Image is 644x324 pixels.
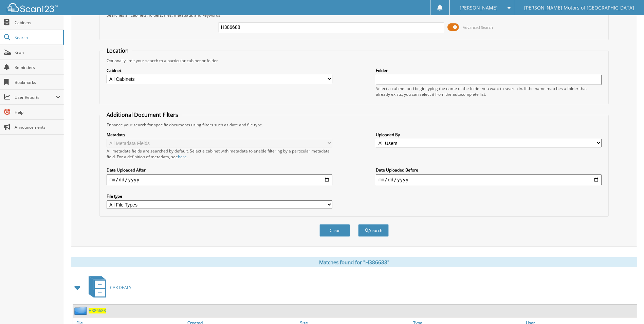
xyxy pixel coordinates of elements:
[376,86,602,97] div: Select a cabinet and begin typing the name of the folder you want to search in. If the name match...
[358,224,389,237] button: Search
[376,132,602,138] label: Uploaded By
[15,20,60,25] span: Cabinets
[463,25,493,30] span: Advanced Search
[524,6,634,10] span: [PERSON_NAME] Motors of [GEOGRAPHIC_DATA]
[89,308,106,313] a: H386688
[107,132,332,138] label: Metadata
[7,3,58,12] img: scan123-logo-white.svg
[103,58,605,64] div: Optionally limit your search to a particular cabinet or folder
[178,154,187,160] a: here
[460,6,498,10] span: [PERSON_NAME]
[15,109,60,115] span: Help
[15,94,56,100] span: User Reports
[376,174,602,185] input: end
[376,68,602,73] label: Folder
[376,167,602,173] label: Date Uploaded Before
[107,148,332,160] div: All metadata fields are searched by default. Select a cabinet with metadata to enable filtering b...
[110,285,131,290] span: CAR DEALS
[15,35,59,40] span: Search
[15,79,60,85] span: Bookmarks
[107,68,332,73] label: Cabinet
[85,274,131,301] a: CAR DEALS
[107,167,332,173] label: Date Uploaded After
[15,65,60,70] span: Reminders
[103,47,132,54] legend: Location
[74,306,89,315] img: folder2.png
[71,257,637,267] div: Matches found for "H386688"
[15,50,60,55] span: Scan
[610,291,644,324] iframe: Chat Widget
[107,174,332,185] input: start
[103,111,182,119] legend: Additional Document Filters
[319,224,350,237] button: Clear
[15,124,60,130] span: Announcements
[107,193,332,199] label: File type
[103,122,605,128] div: Enhance your search for specific documents using filters such as date and file type.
